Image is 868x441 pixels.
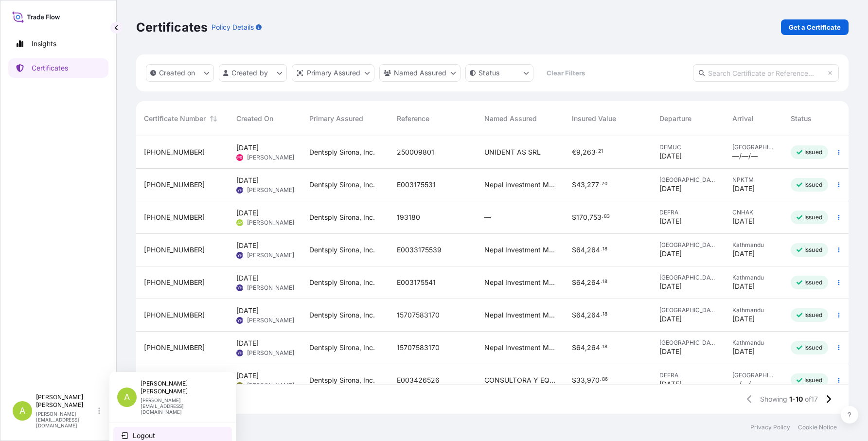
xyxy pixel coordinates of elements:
[247,317,294,324] span: [PERSON_NAME]
[659,282,682,291] span: [DATE]
[144,212,205,222] span: [PHONE_NUMBER]
[659,184,682,194] span: [DATE]
[236,306,259,316] span: [DATE]
[750,423,790,431] a: Privacy Policy
[236,273,259,283] span: [DATE]
[247,154,294,161] span: [PERSON_NAME]
[572,114,616,123] span: Insured Value
[587,247,600,253] span: 264
[600,378,602,381] span: .
[292,64,374,82] button: distributor Filter options
[576,312,585,318] span: 64
[572,149,576,156] span: €
[598,150,603,153] span: 21
[141,397,220,415] p: [PERSON_NAME][EMAIL_ADDRESS][DOMAIN_NAME]
[602,378,608,381] span: 86
[585,377,587,384] span: ,
[587,312,600,318] span: 264
[237,153,242,162] span: PS
[576,247,585,253] span: 64
[309,114,363,123] span: Primary Assured
[538,65,593,81] button: Clear Filters
[397,343,440,353] span: 15707583170
[397,245,442,255] span: E0033175539
[236,241,259,250] span: [DATE]
[397,114,429,123] span: Reference
[693,64,839,82] input: Search Certificate or Reference...
[602,280,607,283] span: 18
[309,375,375,385] span: Dentsply Sirona, Inc.
[659,176,717,184] span: [GEOGRAPHIC_DATA]
[600,182,601,186] span: .
[781,19,849,35] a: Get a Certificate
[789,394,803,404] span: 1-10
[602,247,607,251] span: 18
[247,219,294,227] span: [PERSON_NAME]
[804,279,822,286] p: Issued
[237,218,243,228] span: AK
[124,392,130,402] span: A
[572,214,576,221] span: $
[236,114,273,123] span: Created On
[247,284,294,292] span: [PERSON_NAME]
[585,181,587,188] span: ,
[32,63,68,73] p: Certificates
[36,411,96,428] p: [PERSON_NAME][EMAIL_ADDRESS][DOMAIN_NAME]
[659,306,717,314] span: [GEOGRAPHIC_DATA]
[397,180,436,190] span: E003175531
[659,216,682,226] span: [DATE]
[572,377,576,384] span: $
[397,310,440,320] span: 15707583170
[791,114,812,123] span: Status
[583,149,596,156] span: 263
[804,148,822,156] p: Issued
[659,314,682,324] span: [DATE]
[804,311,822,319] p: Issued
[576,149,581,156] span: 9
[659,249,682,259] span: [DATE]
[804,344,822,352] p: Issued
[732,209,775,216] span: CNHAK
[478,68,499,78] p: Status
[659,114,691,123] span: Departure
[19,406,25,416] span: A
[760,394,787,404] span: Showing
[659,379,682,389] span: [DATE]
[144,114,206,123] span: Certificate Number
[587,377,600,384] span: 970
[133,431,155,441] span: Logout
[601,247,602,251] span: .
[659,347,682,356] span: [DATE]
[659,143,717,151] span: DEMUC
[804,246,822,254] p: Issued
[601,313,602,316] span: .
[397,147,434,157] span: 250009801
[585,312,587,318] span: ,
[601,345,602,349] span: .
[309,310,375,320] span: Dentsply Sirona, Inc.
[484,278,556,287] span: Nepal Investment Mega Bank Ltd.
[732,184,755,194] span: [DATE]
[146,64,214,82] button: createdOn Filter options
[309,245,375,255] span: Dentsply Sirona, Inc.
[237,316,243,325] span: YH
[309,212,375,222] span: Dentsply Sirona, Inc.
[397,278,436,287] span: E003175541
[585,344,587,351] span: ,
[659,151,682,161] span: [DATE]
[484,212,491,222] span: —
[732,274,775,282] span: Kathmandu
[484,310,556,320] span: Nepal Investment Mega Bank Ltd.
[604,215,610,218] span: 83
[309,343,375,353] span: Dentsply Sirona, Inc.
[602,215,603,218] span: .
[144,180,205,190] span: [PHONE_NUMBER]
[136,19,208,35] p: Certificates
[484,375,556,385] span: CONSULTORA Y EQUIPADORA DENTAL
[8,34,108,53] a: Insights
[585,279,587,286] span: ,
[159,68,195,78] p: Created on
[732,314,755,324] span: [DATE]
[602,182,607,186] span: 70
[484,343,556,353] span: Nepal Investment Mega Bank Ltd.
